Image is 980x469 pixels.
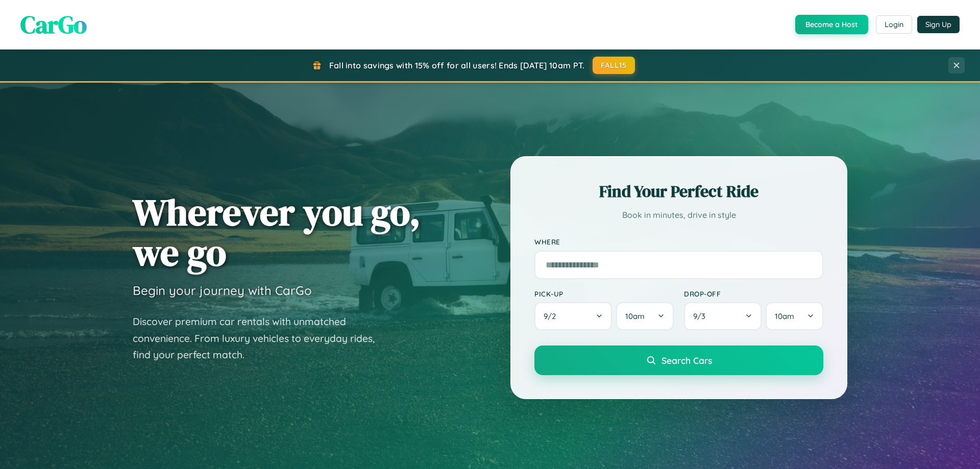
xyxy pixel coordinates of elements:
[534,289,674,298] label: Pick-up
[534,180,823,203] h2: Find Your Perfect Ride
[616,302,674,330] button: 10am
[544,311,561,321] span: 9 / 2
[876,15,912,34] button: Login
[795,15,868,34] button: Become a Host
[534,302,612,330] button: 9/2
[133,192,421,273] h1: Wherever you go, we go
[684,302,762,330] button: 9/3
[766,302,823,330] button: 10am
[534,238,823,246] label: Where
[693,311,710,321] span: 9 / 3
[684,289,823,298] label: Drop-off
[534,208,823,223] p: Book in minutes, drive in style
[20,8,87,41] span: CarGo
[625,311,645,321] span: 10am
[534,345,823,375] button: Search Cars
[775,311,794,321] span: 10am
[133,313,388,363] p: Discover premium car rentals with unmatched convenience. From luxury vehicles to everyday rides, ...
[917,16,960,33] button: Sign Up
[329,60,585,70] span: Fall into savings with 15% off for all users! Ends [DATE] 10am PT.
[661,355,712,366] span: Search Cars
[133,283,312,298] h3: Begin your journey with CarGo
[593,57,635,74] button: FALL15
